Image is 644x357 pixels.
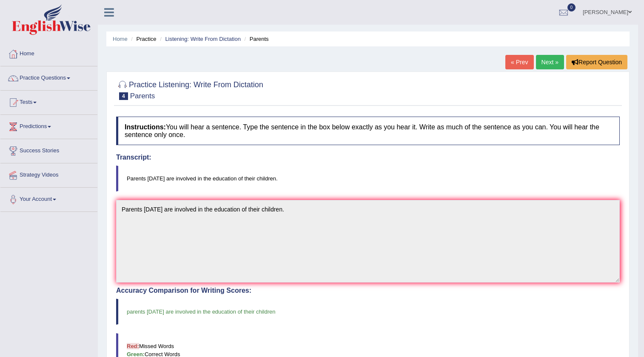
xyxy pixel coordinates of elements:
[165,36,241,42] a: Listening: Write From Dictation
[127,308,276,315] span: parents [DATE] are involved in the education of their children
[505,55,533,69] a: « Prev
[129,35,156,43] li: Practice
[0,163,97,185] a: Strategy Videos
[113,36,128,42] a: Home
[130,92,155,100] small: Parents
[116,79,263,100] h2: Practice Listening: Write From Dictation
[116,154,620,161] h4: Transcript:
[566,55,627,69] button: Report Question
[242,35,269,43] li: Parents
[125,123,166,131] b: Instructions:
[567,3,576,11] span: 0
[0,139,97,160] a: Success Stories
[116,166,620,191] blockquote: Parents [DATE] are involved in the education of their children.
[0,115,97,136] a: Predictions
[116,287,620,294] h4: Accuracy Comparison for Writing Scores:
[0,66,97,88] a: Practice Questions
[119,92,128,100] span: 4
[536,55,564,69] a: Next »
[0,91,97,112] a: Tests
[116,117,620,145] h4: You will hear a sentence. Type the sentence in the box below exactly as you hear it. Write as muc...
[0,188,97,209] a: Your Account
[127,343,139,349] b: Red:
[0,42,97,63] a: Home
